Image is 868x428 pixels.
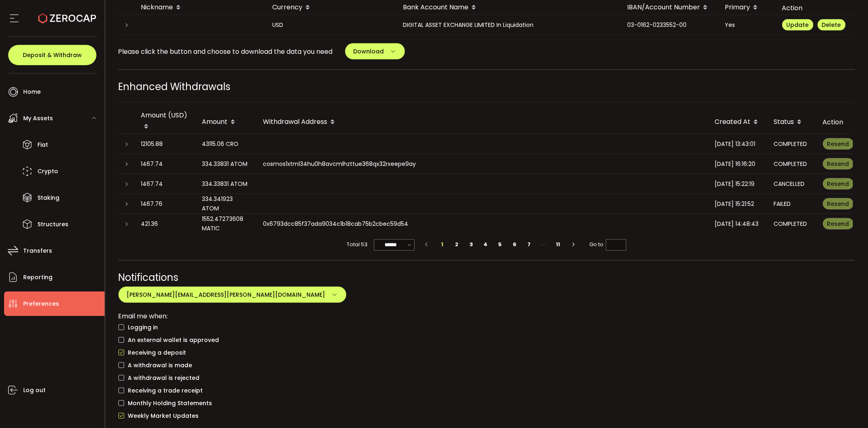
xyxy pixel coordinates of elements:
div: 334.341923 ATOM [202,194,250,213]
div: Notifications [118,270,855,285]
span: A withdrawal is rejected [124,374,200,382]
div: 12105.88 [141,139,189,149]
span: Preferences [23,298,59,310]
div: 421.36 [141,219,189,229]
li: 7 [522,239,536,250]
span: Delete [822,21,841,29]
li: 3 [464,239,479,250]
div: 334.33831 ATOM [202,159,250,169]
li: 1 [435,239,450,250]
span: An external wallet is approved [124,336,219,344]
span: Receiving a deposit [124,349,186,357]
div: Primary [719,1,776,15]
li: 11 [551,239,565,250]
button: Update [782,19,813,31]
div: 0x6793dcc85f37ada9034c1b18cab75b2cbec59d54 [257,219,708,229]
div: 1552.47273608 MATIC [202,214,250,233]
div: Nickname [135,1,266,15]
div: 1467.74 [141,159,189,169]
span: Fiat [37,139,48,151]
span: Home [23,86,41,98]
span: Deposit & Withdraw [23,52,82,58]
li: 6 [507,239,522,250]
div: IBAN/Account Number [621,1,719,15]
div: cosmos1xtml34hu0h8avcmlhzttue368qx32rxeepe9ay [257,159,708,169]
button: Delete [818,19,846,31]
div: Action [776,3,853,13]
div: USD [266,20,397,30]
span: Update [787,21,809,29]
button: Deposit & Withdraw [8,45,96,65]
span: Crypto [37,165,58,177]
div: DIGITAL ASSET EXCHANGE LIMITED In Liquidation [397,20,621,30]
span: [PERSON_NAME][EMAIL_ADDRESS][PERSON_NAME][DOMAIN_NAME] [127,291,326,299]
li: 4 [479,239,493,250]
span: Receiving a trade receipt [124,387,203,395]
span: Monthly Holding Statements [124,399,212,407]
span: Download [354,47,384,55]
div: 03-0162-0233552-00 [621,20,719,30]
li: 2 [450,239,464,250]
iframe: Chat Widget [686,100,868,428]
span: Reporting [23,271,52,283]
div: checkbox-group [118,321,855,422]
span: Total 53 [347,239,368,250]
button: Download [345,43,405,60]
div: Amount (USD) [135,110,196,134]
div: Bank Account Name [397,1,621,15]
span: My Assets [23,113,53,124]
span: Log out [23,384,46,396]
li: 5 [493,239,507,250]
div: 334.33831 ATOM [202,179,250,189]
span: A withdrawal is made [124,362,192,369]
span: Structures [37,218,68,230]
span: Logging in [124,324,158,331]
div: 43115.06 CRO [202,139,250,149]
div: Yes [719,20,776,30]
span: Transfers [23,245,52,257]
span: Staking [37,192,59,204]
div: 1467.74 [141,179,189,189]
div: Amount [196,115,257,129]
div: Email me when: [118,311,855,321]
div: 1467.76 [141,199,189,209]
div: Enhanced Withdrawals [118,79,855,94]
div: Currency [266,1,397,15]
span: Please click the button and choose to download the data you need [118,46,333,57]
span: Go to [589,239,626,250]
span: Weekly Market Updates [124,412,199,420]
div: Withdrawal Address [257,115,708,129]
button: [PERSON_NAME][EMAIL_ADDRESS][PERSON_NAME][DOMAIN_NAME] [118,287,346,303]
